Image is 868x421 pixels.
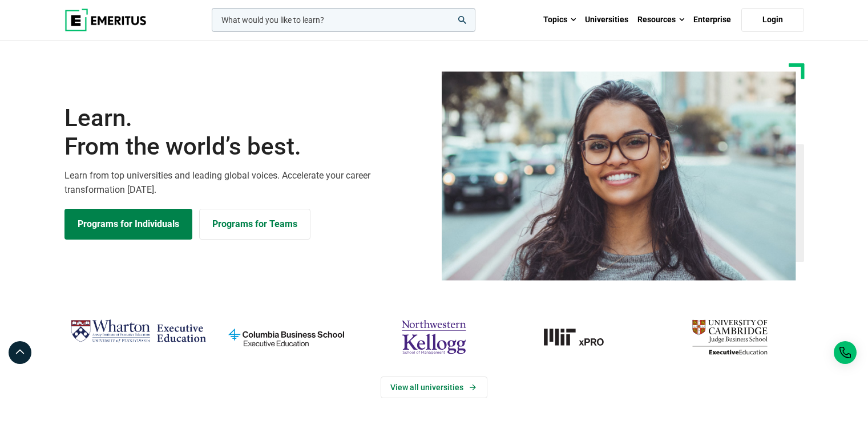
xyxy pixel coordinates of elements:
[661,315,798,359] img: cambridge-judge-business-school
[64,209,192,240] a: Explore Programs
[199,209,310,240] a: Explore for Business
[514,315,650,359] img: MIT xPRO
[442,71,796,281] img: Learn from the world's best
[381,377,487,398] a: View Universities
[70,315,207,349] img: Wharton Executive Education
[366,315,502,359] img: northwestern-kellogg
[514,315,650,359] a: MIT-xPRO
[218,315,354,359] img: columbia-business-school
[64,104,427,161] h1: Learn.
[64,168,427,197] p: Learn from top universities and leading global voices. Accelerate your career transformation [DATE].
[64,132,427,161] span: From the world’s best.
[212,8,475,32] input: woocommerce-product-search-field-0
[741,8,804,32] a: Login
